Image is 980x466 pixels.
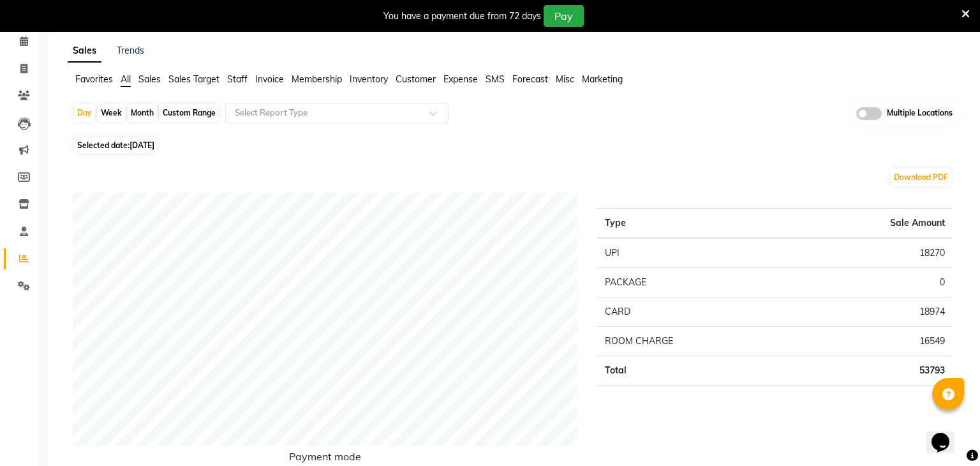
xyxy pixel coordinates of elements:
td: 53793 [791,356,953,385]
td: ROOM CHARGE [597,326,791,356]
span: Marketing [582,73,623,85]
td: 16549 [791,326,953,356]
th: Sale Amount [791,208,953,238]
span: All [121,73,131,85]
span: Misc [556,73,574,85]
span: Invoice [255,73,284,85]
span: Forecast [512,73,548,85]
span: [DATE] [130,140,154,150]
td: 18270 [791,238,953,268]
th: Type [597,208,791,238]
span: Selected date: [74,137,158,153]
span: Inventory [350,73,388,85]
span: Membership [292,73,342,85]
button: Download PDF [891,169,951,186]
td: UPI [597,238,791,268]
td: Total [597,356,791,385]
span: Expense [443,73,478,85]
div: Week [98,104,125,122]
a: Trends [117,45,144,56]
td: 18974 [791,297,953,326]
button: Pay [544,5,584,27]
span: Favorites [75,73,113,85]
span: Multiple Locations [887,107,953,120]
span: Staff [227,73,248,85]
td: 0 [791,267,953,297]
div: Custom Range [160,104,219,122]
iframe: chat widget [926,415,967,453]
div: Day [74,104,95,122]
span: SMS [486,73,505,85]
div: You have a payment due from 72 days [383,10,541,23]
span: Sales Target [168,73,219,85]
td: PACKAGE [597,267,791,297]
span: Sales [138,73,161,85]
td: CARD [597,297,791,326]
span: Customer [396,73,436,85]
a: Sales [68,40,101,63]
div: Month [128,104,157,122]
